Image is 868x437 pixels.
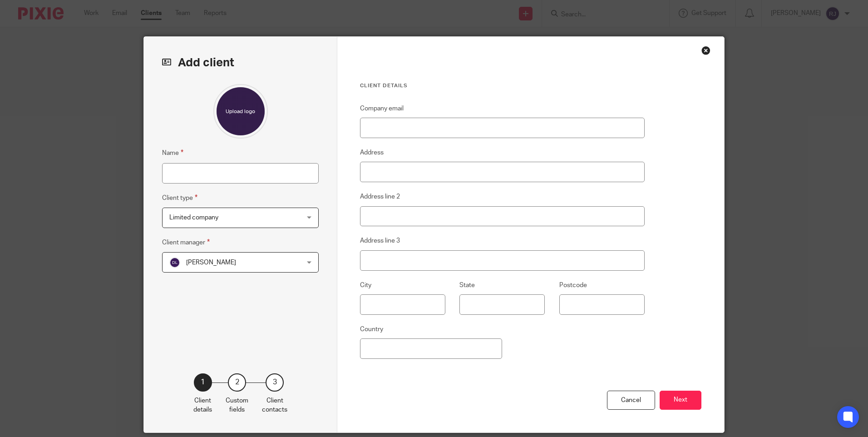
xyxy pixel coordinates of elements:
h2: Add client [162,55,319,70]
label: Country [360,325,383,334]
label: Address line 2 [360,192,400,201]
label: Postcode [559,281,587,290]
div: 2 [228,373,246,392]
label: Address line 3 [360,236,400,245]
div: 3 [266,373,284,392]
p: Client details [193,396,212,415]
label: Name [162,148,183,158]
label: Company email [360,104,404,113]
p: Client contacts [262,396,287,415]
img: svg%3E [169,257,180,268]
h3: Client details [360,82,645,89]
div: Cancel [607,391,655,410]
span: [PERSON_NAME] [186,259,236,266]
label: City [360,281,371,290]
label: Client type [162,193,197,203]
span: Limited company [169,214,218,221]
label: Client manager [162,237,210,248]
button: Next [660,391,701,410]
p: Custom fields [226,396,248,415]
label: State [459,281,475,290]
label: Address [360,148,384,157]
div: Close this dialog window [701,46,710,55]
div: 1 [194,373,212,392]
